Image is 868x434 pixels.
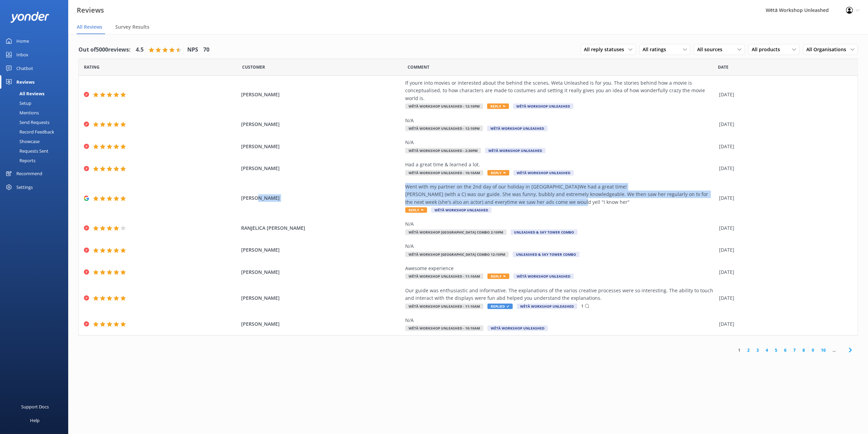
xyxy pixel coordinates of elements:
[405,161,716,168] div: Had a great time & learned a lot.
[4,127,68,137] a: Record Feedback
[4,146,48,156] div: Requests Sent
[735,347,744,353] a: 1
[241,294,402,302] span: [PERSON_NAME]
[241,91,402,98] span: [PERSON_NAME]
[16,180,33,194] div: Settings
[405,229,506,235] span: Wētā Workshop [GEOGRAPHIC_DATA] COMBO 2:10pm
[4,89,44,98] div: All Reviews
[781,347,790,353] a: 6
[405,252,509,257] span: Wētā Workshop [GEOGRAPHIC_DATA] COMBO 12:10pm
[241,268,402,276] span: [PERSON_NAME]
[487,170,509,176] span: Reply
[485,148,545,153] span: Wētā Workshop Unleashed
[4,108,68,117] a: Mentions
[405,117,716,124] div: N/A
[203,45,209,54] h4: 70
[697,46,726,53] span: All sources
[4,137,40,146] div: Showcase
[77,24,102,30] span: All Reviews
[719,320,849,328] div: [DATE]
[405,317,716,324] div: N/A
[408,64,429,70] span: Question
[4,117,49,127] div: Send Requests
[405,265,716,272] div: Awesome experience
[21,400,49,414] div: Support Docs
[241,165,402,172] span: [PERSON_NAME]
[4,117,68,127] a: Send Requests
[487,274,509,279] span: Reply
[719,121,849,128] div: [DATE]
[241,224,402,232] span: RANJELICA [PERSON_NAME]
[790,347,799,353] a: 7
[771,347,781,353] a: 5
[405,287,716,302] div: Our guide was enthusiastic and informative. The explanations of the varios creative processes wer...
[187,45,198,54] h4: NPS
[643,46,670,53] span: All ratings
[405,274,483,279] span: Wētā Workshop Unleashed - 11:10am
[405,79,716,102] div: If youre into movies or interested about the behind the scenes, Weta Unleashed is for you. The st...
[405,148,481,153] span: Wētā Workshop Unleashed - 2:30pm
[719,143,849,150] div: [DATE]
[431,207,491,213] span: Wētā Workshop Unleashed
[241,320,402,328] span: [PERSON_NAME]
[513,103,573,109] span: Wētā Workshop Unleashed
[405,242,716,250] div: N/A
[16,167,42,180] div: Recommend
[30,414,40,427] div: Help
[405,207,427,213] span: Reply
[799,347,808,353] a: 8
[4,127,54,137] div: Record Feedback
[241,194,402,202] span: [PERSON_NAME]
[806,46,850,53] span: All Organisations
[241,246,402,254] span: [PERSON_NAME]
[719,91,849,98] div: [DATE]
[581,303,584,309] p: 1
[405,126,483,131] span: Wētā Workshop Unleashed - 12:10pm
[405,325,483,331] span: Wētā Workshop Unleashed - 10:10am
[4,108,39,117] div: Mentions
[16,75,34,89] div: Reviews
[405,170,483,176] span: Wētā Workshop Unleashed - 10:10am
[405,103,483,109] span: Wētā Workshop Unleashed - 12:10pm
[405,183,716,206] div: Went with my partner on the 2nd day of our holiday in [GEOGRAPHIC_DATA]We had a great time! [PERS...
[719,224,849,232] div: [DATE]
[511,229,577,235] span: Unleashed & Sky Tower Combo
[517,304,577,309] span: Wētā Workshop Unleashed
[405,304,483,309] span: Wētā Workshop Unleashed - 11:10am
[487,325,548,331] span: Wētā Workshop Unleashed
[513,252,579,257] span: Unleashed & Sky Tower Combo
[818,347,829,353] a: 10
[4,146,68,156] a: Requests Sent
[4,89,68,98] a: All Reviews
[719,268,849,276] div: [DATE]
[753,347,762,353] a: 3
[718,64,729,70] span: Date
[487,304,513,309] span: Replied
[762,347,771,353] a: 4
[78,45,131,54] h4: Out of 5000 reviews:
[136,45,144,54] h4: 4.5
[242,64,265,70] span: Date
[405,220,716,228] div: N/A
[4,137,68,146] a: Showcase
[115,24,149,30] span: Survey Results
[744,347,753,353] a: 2
[4,98,31,108] div: Setup
[719,246,849,254] div: [DATE]
[4,98,68,108] a: Setup
[719,294,849,302] div: [DATE]
[487,126,547,131] span: Wētā Workshop Unleashed
[10,12,49,23] img: yonder-white-logo.png
[4,156,68,165] a: Reports
[77,5,104,16] h3: Reviews
[84,64,100,70] span: Date
[513,274,574,279] span: Wētā Workshop Unleashed
[405,139,716,146] div: N/A
[752,46,784,53] span: All products
[16,34,29,48] div: Home
[4,156,35,165] div: Reports
[241,121,402,128] span: [PERSON_NAME]
[487,103,509,109] span: Reply
[808,347,818,353] a: 9
[241,143,402,150] span: [PERSON_NAME]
